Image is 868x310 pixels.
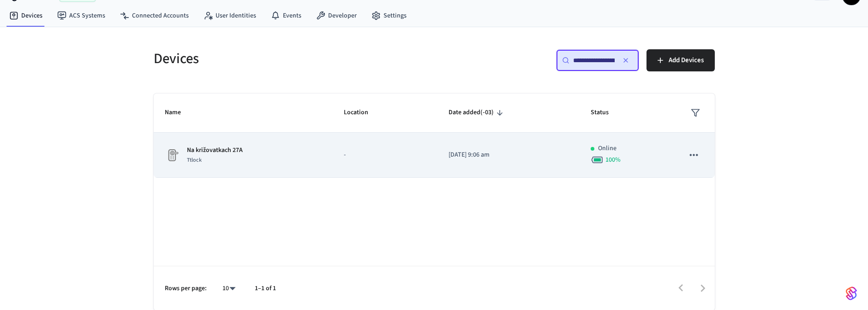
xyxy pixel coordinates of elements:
[344,150,426,160] p: -
[449,150,569,160] p: [DATE] 9:06 am
[364,7,414,24] a: Settings
[113,7,196,24] a: Connected Accounts
[309,7,364,24] a: Developer
[846,286,857,301] img: SeamLogoGradient.69752ec5.svg
[187,156,202,164] span: Ttlock
[647,49,715,71] button: Add Devices
[154,94,715,178] table: sticky table
[263,7,309,24] a: Events
[449,105,506,120] span: Date added(-03)
[2,7,50,24] a: Devices
[154,49,429,68] h5: Devices
[165,148,180,163] img: Placeholder Lock Image
[605,155,621,164] span: 100 %
[165,284,207,293] p: Rows per page:
[187,146,243,155] p: Na križovatkach 27A
[50,7,113,24] a: ACS Systems
[598,144,617,153] p: Online
[344,105,380,120] span: Location
[196,7,263,24] a: User Identities
[218,282,240,295] div: 10
[669,54,704,66] span: Add Devices
[165,105,193,120] span: Name
[591,105,621,120] span: Status
[255,284,276,293] p: 1–1 of 1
